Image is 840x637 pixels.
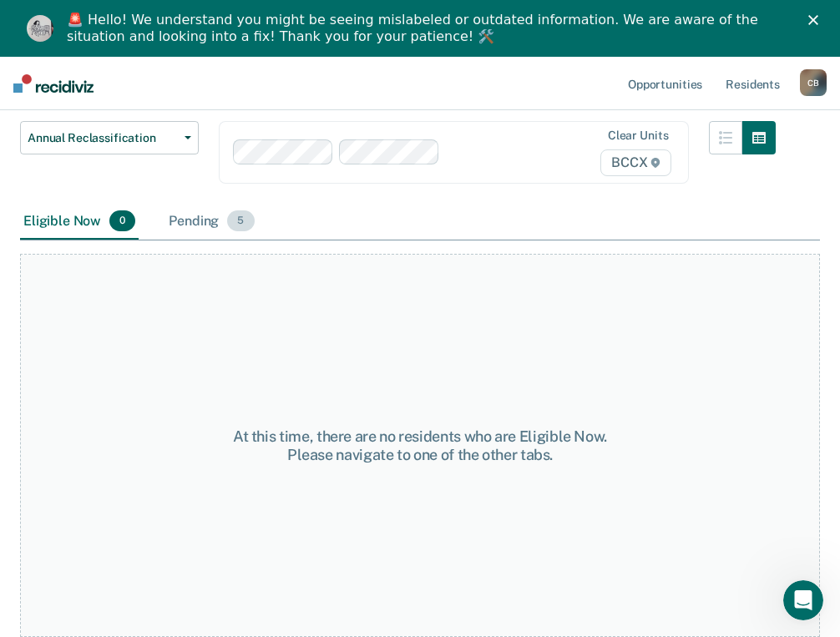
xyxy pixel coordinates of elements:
div: Pending5 [165,204,257,240]
button: CB [800,69,827,96]
div: At this time, there are no residents who are Eligible Now. Please navigate to one of the other tabs. [220,427,620,463]
span: Annual Reclassification [28,131,178,145]
span: 5 [227,210,254,232]
div: C B [800,69,827,96]
iframe: Intercom live chat [783,580,823,620]
img: Recidiviz [13,74,94,93]
div: 🚨 Hello! We understand you might be seeing mislabeled or outdated information. We are aware of th... [67,12,787,45]
button: Annual Reclassification [20,121,199,154]
span: BCCX [600,149,671,176]
a: Opportunities [625,57,706,110]
span: 0 [109,210,135,232]
div: Close [808,15,825,25]
div: Clear units [608,129,669,143]
div: Eligible Now0 [20,204,139,240]
img: Profile image for Kim [27,15,53,42]
a: Residents [722,57,783,110]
